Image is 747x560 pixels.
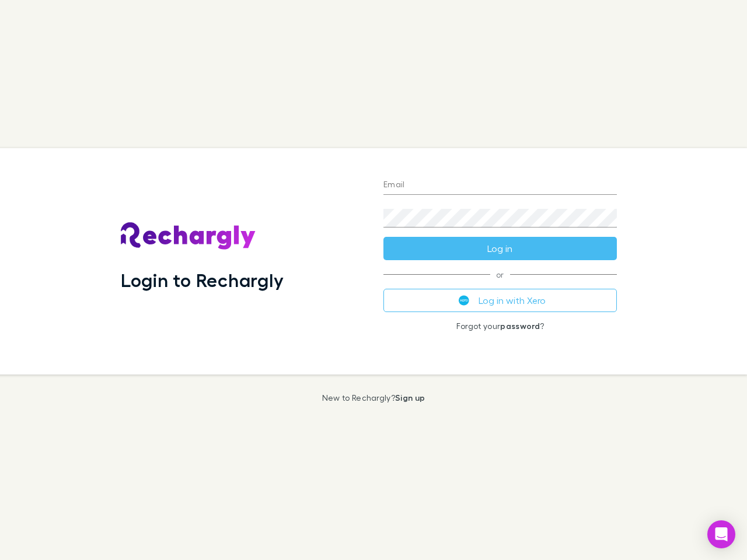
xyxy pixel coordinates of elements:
a: Sign up [395,393,425,402]
p: New to Rechargly? [322,393,425,402]
div: Open Intercom Messenger [707,520,735,548]
h1: Login to Rechargly [121,269,284,291]
button: Log in with Xero [383,289,617,312]
a: password [500,321,540,331]
img: Rechargly's Logo [121,222,256,250]
span: or [383,274,617,275]
img: Xero's logo [459,295,469,306]
button: Log in [383,237,617,260]
p: Forgot your ? [383,321,617,331]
